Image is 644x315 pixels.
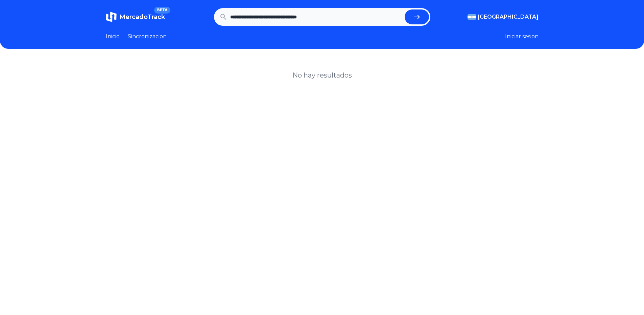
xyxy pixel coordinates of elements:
[106,12,165,22] a: MercadoTrackBETA
[468,13,539,21] button: [GEOGRAPHIC_DATA]
[292,70,352,80] h1: No hay resultados
[478,13,539,21] span: [GEOGRAPHIC_DATA]
[106,12,117,22] img: MercadoTrack
[119,13,165,21] span: MercadoTrack
[154,7,170,14] span: BETA
[106,33,120,41] a: Inicio
[468,14,476,20] img: Argentina
[128,33,167,41] a: Sincronizacion
[505,33,539,41] button: Iniciar sesion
